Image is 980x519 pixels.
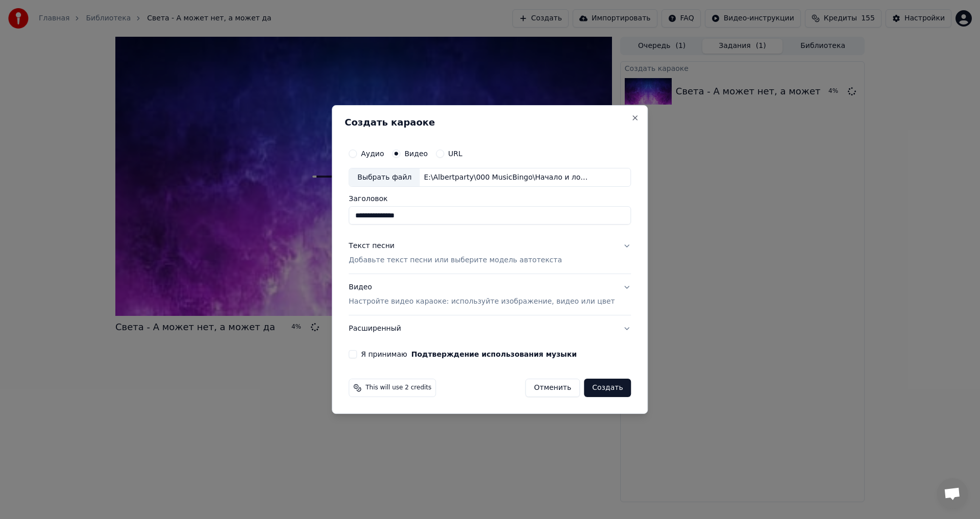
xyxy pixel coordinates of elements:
[525,379,580,397] button: Отменить
[349,256,562,266] p: Добавьте текст песни или выберите модель автотекста
[584,379,631,397] button: Создать
[349,195,631,203] label: Заголовок
[420,172,593,183] div: E:\Albertparty\000 MusicBingo\Начало и лого - 2\51 Элджей - 360.mp4
[349,168,420,187] div: Выбрать файл
[361,150,384,157] label: Аудио
[349,315,631,342] button: Расширенный
[349,233,631,274] button: Текст песниДобавьте текст песни или выберите модель автотекста
[448,150,462,157] label: URL
[349,283,615,307] div: Видео
[404,150,428,157] label: Видео
[411,351,577,358] button: Я принимаю
[349,241,395,252] div: Текст песни
[349,275,631,315] button: ВидеоНастройте видео караоке: используйте изображение, видео или цвет
[365,384,431,392] span: This will use 2 credits
[349,296,615,307] p: Настройте видео караоке: используйте изображение, видео или цвет
[345,118,635,127] h2: Создать караоке
[361,351,577,358] label: Я принимаю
